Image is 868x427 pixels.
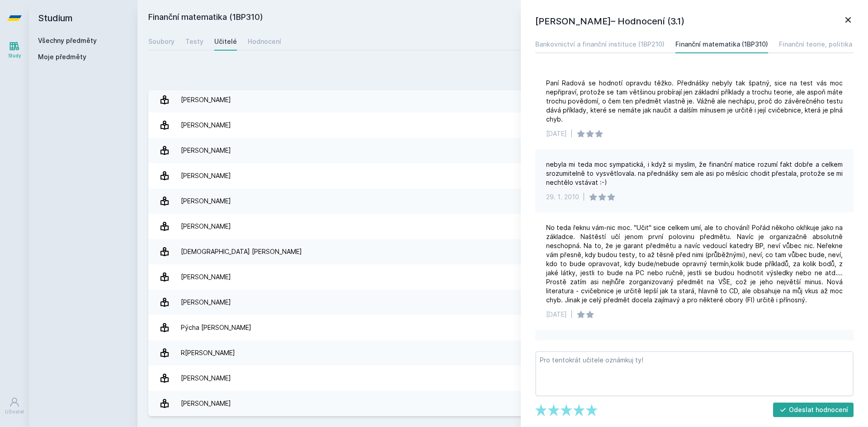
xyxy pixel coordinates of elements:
div: | [583,192,585,202]
div: [PERSON_NAME] [181,91,231,109]
a: Hodnocení [248,33,281,51]
div: No teda řeknu vám-nic moc. "Učit" sice celkem umí, ale to chování! Pořád někoho okřikuje jako na ... [546,223,843,305]
div: | [571,129,573,138]
div: Soubory [148,37,175,46]
div: R[PERSON_NAME] [181,344,235,362]
a: [PERSON_NAME] 1 hodnocení 4.0 [148,113,857,138]
a: [PERSON_NAME] 1 hodnocení 5.0 [148,87,857,113]
div: Paní Radová se hodnotí opravdu těžko. Přednášky nebyly tak špatný, sice na test vás moc nepřiprav... [546,79,843,124]
div: [DATE] [546,129,567,138]
a: Všechny předměty [38,37,97,44]
div: [DATE] [546,310,567,319]
a: [PERSON_NAME] 6 hodnocení 4.7 [148,264,857,290]
a: [PERSON_NAME] 1 hodnocení 4.0 [148,214,857,239]
a: Uživatel [2,392,27,420]
button: Odeslat hodnocení [773,403,854,417]
div: [PERSON_NAME] [181,369,231,387]
a: Učitelé [214,33,237,51]
div: 29. 1. 2010 [546,192,579,202]
a: Study [2,36,27,64]
a: [PERSON_NAME] 4 hodnocení 5.0 [148,163,857,188]
div: | [571,310,573,319]
div: nebyla mi teda moc sympatická, i když si myslim, že finanční matice rozumí fakt dobře a celkem sr... [546,160,843,187]
a: [PERSON_NAME] 1 hodnocení 5.0 [148,290,857,315]
div: [PERSON_NAME] [181,167,231,185]
div: Testy [185,37,203,46]
div: Study [8,52,21,59]
span: Moje předměty [38,52,86,61]
a: R[PERSON_NAME] 10 hodnocení 3.1 [148,340,857,366]
a: [PERSON_NAME] 2 hodnocení 5.0 [148,391,857,416]
a: [PERSON_NAME] 1 hodnocení 5.0 [148,138,857,163]
a: [PERSON_NAME] 1 hodnocení 4.0 [148,366,857,391]
div: [PERSON_NAME] [181,141,231,160]
a: Testy [185,33,203,51]
div: [PERSON_NAME] [181,293,231,311]
a: [DEMOGRAPHIC_DATA] [PERSON_NAME] 6 hodnocení 5.0 [148,239,857,264]
div: [PERSON_NAME] [181,394,231,413]
div: Učitelé [214,37,237,46]
a: [PERSON_NAME] 1 hodnocení 4.0 [148,188,857,214]
div: [PERSON_NAME] [181,192,231,210]
a: Pýcha [PERSON_NAME] 4 hodnocení 5.0 [148,315,857,340]
div: [PERSON_NAME] [181,217,231,235]
div: [PERSON_NAME] [181,116,231,134]
div: [DEMOGRAPHIC_DATA] [PERSON_NAME] [181,243,302,261]
div: [PERSON_NAME] [181,268,231,286]
div: Uživatel [5,408,24,415]
h2: Finanční matematika (1BP310) [148,11,756,25]
a: Soubory [148,33,175,51]
div: Pýcha [PERSON_NAME] [181,319,251,337]
div: Hodnocení [248,37,281,46]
